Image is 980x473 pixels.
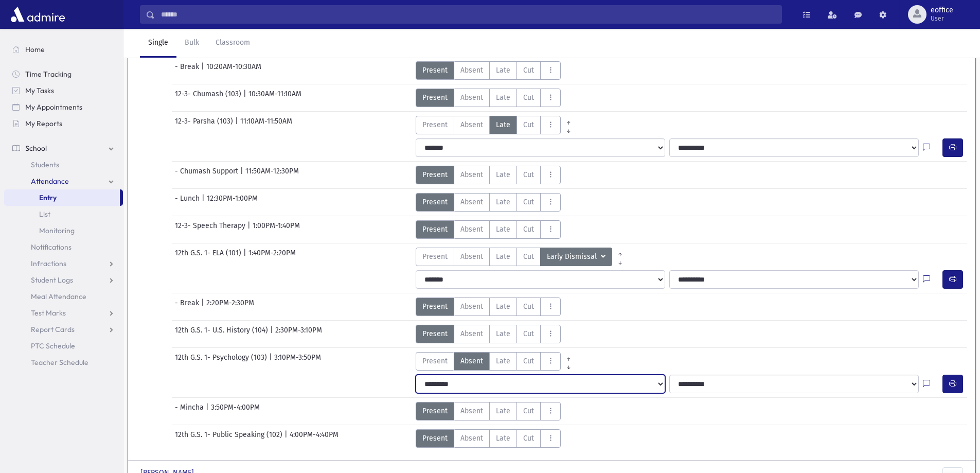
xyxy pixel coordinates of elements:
span: Notifications [31,242,72,252]
span: | [247,220,253,239]
span: - Mincha [175,402,206,421]
span: | [201,61,206,80]
span: Cut [523,119,534,130]
span: Absent [460,406,483,416]
span: Present [422,92,448,103]
span: Report Cards [31,325,75,334]
span: Present [422,119,448,130]
span: 12-3- Speech Therapy [175,220,247,239]
span: - Break [175,61,201,80]
span: Absent [460,197,483,207]
span: Late [496,197,510,207]
span: 12-3- Parsha (103) [175,116,235,134]
a: Report Cards [4,321,123,338]
div: AttTypes [416,193,561,212]
span: Absent [460,433,483,444]
span: | [269,352,274,371]
a: Single [140,29,176,58]
span: 10:30AM-11:10AM [248,89,301,107]
span: 12th G.S. 1- U.S. History (104) [175,325,270,343]
span: Cut [523,433,534,444]
span: Cut [523,169,534,180]
span: Late [496,224,510,235]
span: | [235,116,240,134]
span: 2:20PM-2:30PM [206,297,254,316]
span: Present [422,251,448,262]
a: Monitoring [4,222,123,239]
div: AttTypes [416,248,628,266]
a: Bulk [176,29,207,58]
span: Present [422,169,448,180]
button: Early Dismissal [540,248,612,266]
span: Present [422,197,448,207]
span: Late [496,328,510,339]
a: My Appointments [4,99,123,115]
a: List [4,206,123,222]
span: | [206,402,211,421]
a: Attendance [4,173,123,189]
div: AttTypes [416,402,561,421]
a: Students [4,156,123,173]
span: 12th G.S. 1- Psychology (103) [175,352,269,371]
span: Monitoring [39,226,75,235]
span: Present [422,433,448,444]
span: Time Tracking [25,69,72,79]
span: - Break [175,297,201,316]
span: 10:20AM-10:30AM [206,61,261,80]
span: PTC Schedule [31,341,75,351]
span: - Chumash Support [175,166,240,184]
span: | [243,248,248,266]
span: 12th G.S. 1- ELA (101) [175,248,243,266]
span: 1:40PM-2:20PM [248,248,296,266]
a: My Reports [4,115,123,132]
span: Cut [523,224,534,235]
a: Teacher Schedule [4,354,123,371]
span: Late [496,251,510,262]
img: AdmirePro [8,4,67,25]
span: Meal Attendance [31,292,86,301]
span: Early Dismissal [547,251,599,262]
a: Meal Attendance [4,288,123,305]
span: Cut [523,92,534,103]
div: AttTypes [416,89,561,107]
span: Present [422,224,448,235]
span: Present [422,301,448,312]
span: 11:10AM-11:50AM [240,116,292,134]
span: 2:30PM-3:10PM [275,325,322,343]
span: Late [496,406,510,416]
div: AttTypes [416,297,561,316]
span: 4:00PM-4:40PM [290,429,338,448]
span: Late [496,301,510,312]
a: Classroom [207,29,258,58]
span: | [270,325,275,343]
span: Home [25,45,45,54]
span: Teacher Schedule [31,358,88,367]
a: Test Marks [4,305,123,321]
span: | [202,193,207,212]
span: Cut [523,406,534,416]
span: Attendance [31,177,69,186]
span: Present [422,356,448,366]
a: School [4,140,123,156]
span: User [931,14,953,23]
span: Absent [460,65,483,76]
a: All Later [561,360,577,369]
span: Absent [460,224,483,235]
span: Absent [460,169,483,180]
span: School [25,144,47,153]
a: Entry [4,189,120,206]
span: Student Logs [31,275,73,285]
a: All Prior [561,352,577,360]
span: 12th G.S. 1- Public Speaking (102) [175,429,284,448]
span: 1:00PM-1:40PM [253,220,300,239]
span: Cut [523,356,534,366]
div: AttTypes [416,166,561,184]
span: Absent [460,301,483,312]
span: | [201,297,206,316]
span: Absent [460,356,483,366]
span: 11:50AM-12:30PM [245,166,299,184]
a: PTC Schedule [4,338,123,354]
span: eoffice [931,6,953,14]
span: 3:50PM-4:00PM [211,402,260,421]
a: My Tasks [4,82,123,99]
